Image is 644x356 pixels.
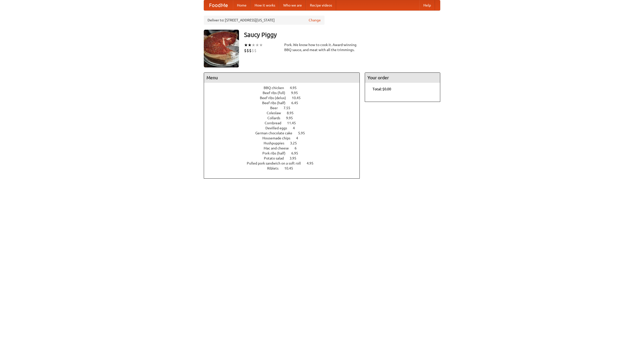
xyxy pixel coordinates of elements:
li: $ [249,48,252,53]
span: Pulled pork sandwich on a soft roll [247,161,306,165]
span: BBQ chicken [264,86,289,90]
a: Beef ribs (half) 6.45 [262,101,307,105]
span: 6 [295,146,302,150]
a: Home [233,0,251,10]
a: Change [309,18,321,23]
a: German chocolate cake 5.95 [255,131,314,135]
a: FoodMe [204,0,233,10]
span: Beef ribs (half) [262,101,291,105]
span: 10.45 [284,166,298,170]
span: Beer [270,106,283,110]
span: Beef ribs (delux) [260,96,291,100]
a: Beef ribs (full) 9.95 [263,91,307,95]
span: Potato salad [264,156,289,160]
span: 6.95 [291,151,303,155]
a: Beef ribs (delux) 10.45 [260,96,310,100]
h4: Menu [204,73,359,83]
li: ★ [252,42,255,48]
span: Hushpuppies [264,141,289,145]
li: $ [254,48,257,53]
a: Help [419,0,435,10]
li: $ [244,48,247,53]
span: 11.45 [287,121,301,125]
span: Cornbread [265,121,286,125]
span: 4 [296,136,303,140]
span: 9.95 [291,91,303,95]
h3: Saucy Piggy [244,30,440,40]
a: BBQ chicken 4.95 [264,86,306,90]
span: Mac and cheese [264,146,294,150]
a: Coleslaw 8.95 [267,111,303,115]
b: Total: $0.00 [373,87,391,91]
li: $ [252,48,254,53]
li: ★ [255,42,259,48]
li: ★ [259,42,263,48]
a: Potato salad 3.95 [264,156,306,160]
span: Housemade chips [262,136,295,140]
li: ★ [248,42,252,48]
img: angular.jpg [204,30,239,67]
h4: Your order [365,73,440,83]
div: Deliver to: [STREET_ADDRESS][US_STATE] [204,16,325,25]
a: Recipe videos [306,0,336,10]
span: German chocolate cake [255,131,297,135]
span: 9.95 [286,116,298,120]
a: Pork ribs (half) 6.95 [262,151,307,155]
li: $ [247,48,249,53]
a: Who we are [279,0,306,10]
a: Riblets 10.45 [267,166,302,170]
a: Devilled eggs 4 [265,126,304,130]
div: Pork. We know how to cook it. Award-winning BBQ sauce, and meat with all the trimmings. [284,42,360,52]
span: Pork ribs (half) [262,151,291,155]
span: Beef ribs (full) [263,91,290,95]
a: Collards 9.95 [267,116,302,120]
span: 4 [293,126,300,130]
span: 6.45 [291,101,303,105]
span: Devilled eggs [265,126,292,130]
span: Coleslaw [267,111,286,115]
a: Pulled pork sandwich on a soft roll 4.95 [247,161,323,165]
span: Collards [267,116,285,120]
a: Mac and cheese 6 [264,146,306,150]
a: How it works [251,0,279,10]
a: Beer 7.55 [270,106,300,110]
span: 5.95 [298,131,310,135]
span: 10.45 [292,96,306,100]
span: 4.95 [290,86,302,90]
span: Riblets [267,166,284,170]
li: ★ [244,42,248,48]
span: 4.95 [307,161,318,165]
span: 3.95 [290,156,301,160]
a: Cornbread 11.45 [265,121,305,125]
span: 8.95 [287,111,299,115]
span: 7.55 [284,106,295,110]
span: 3.25 [290,141,302,145]
a: Hushpuppies 3.25 [264,141,306,145]
a: Housemade chips 4 [262,136,307,140]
